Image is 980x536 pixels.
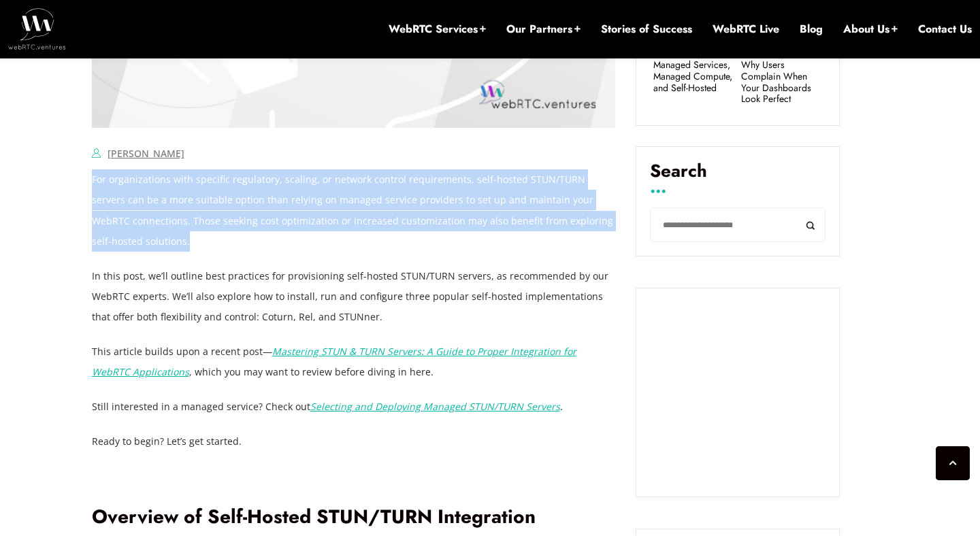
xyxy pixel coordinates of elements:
[506,22,581,37] a: Our Partners
[800,22,823,37] a: Blog
[92,431,616,452] p: Ready to begin? Let’s get started.
[918,22,972,37] a: Contact Us
[8,8,66,49] img: WebRTC.ventures
[389,22,486,37] a: WebRTC Services
[650,161,826,192] label: Search
[713,22,779,37] a: WebRTC Live
[650,302,826,483] iframe: Embedded CTA
[92,341,616,382] p: This article builds upon a recent post— , which you may want to review before diving in here.
[92,505,616,529] h2: Overview of Self-Hosted STUN/TURN Integration
[92,397,616,417] p: Still interested in a managed service? Check out .
[601,22,692,37] a: Stories of Success
[108,147,184,160] a: [PERSON_NAME]
[92,266,616,327] p: In this post, we’ll outline best practices for provisioning self-hosted STUN/TURN servers, as rec...
[310,400,560,413] a: Selecting and Deploying Managed STUN/TURN Servers
[92,169,616,251] p: For organizations with specific regulatory, scaling, or network control requirements, self-hosted...
[741,36,822,105] a: The WebRTC Monitoring Gap: Why Users Complain When Your Dashboards Look Perfect
[653,36,734,93] a: 3 Ways to Deploy Voice AI Agents: Managed Services, Managed Compute, and Self-Hosted
[843,22,898,37] a: About Us
[795,207,826,242] button: Search
[92,345,576,378] a: Mastering STUN & TURN Servers: A Guide to Proper Integration for WebRTC Applications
